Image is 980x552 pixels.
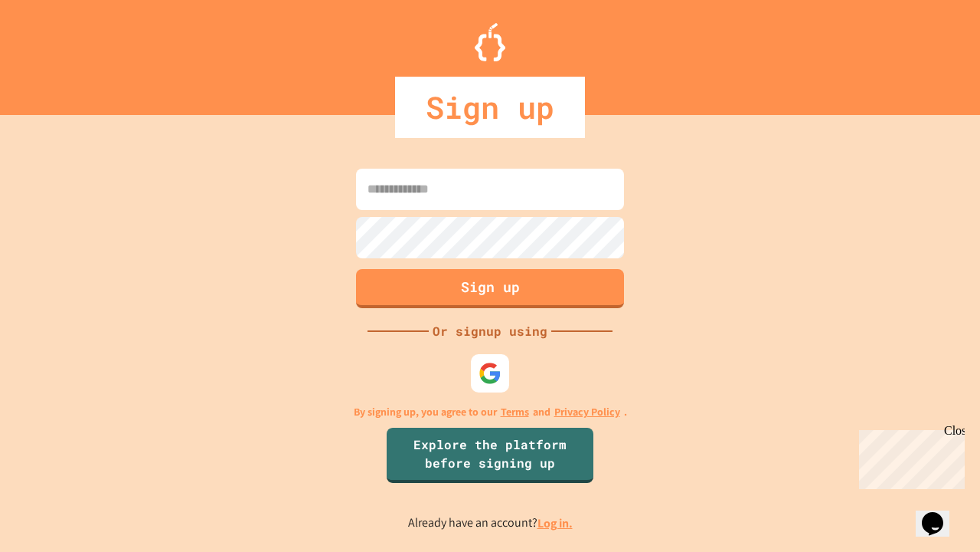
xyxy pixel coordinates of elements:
[356,269,624,308] button: Sign up
[429,322,551,340] div: Or signup using
[479,362,501,385] img: google-icon.svg
[408,514,573,533] p: Already have an account?
[501,404,529,420] a: Terms
[554,404,620,420] a: Privacy Policy
[6,6,106,97] div: Chat with us now!Close
[354,404,627,420] p: By signing up, you agree to our and .
[475,23,505,61] img: Logo.svg
[916,491,965,537] iframe: chat widget
[537,515,573,531] a: Log in.
[853,424,965,489] iframe: chat widget
[387,428,593,483] a: Explore the platform before signing up
[395,77,585,138] div: Sign up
